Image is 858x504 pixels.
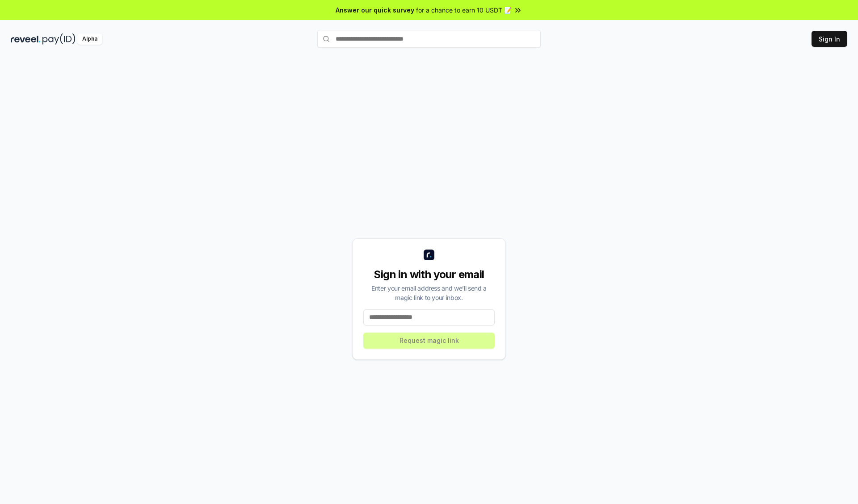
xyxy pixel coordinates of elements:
img: logo_small [424,250,434,260]
div: Enter your email address and we’ll send a magic link to your inbox. [363,283,495,302]
button: Sign In [812,31,847,47]
img: pay_id [42,33,76,45]
img: reveel_dark [11,33,41,45]
span: for a chance to earn 10 USDT 📝 [416,5,512,15]
div: Alpha [77,33,102,45]
div: Sign in with your email [363,267,495,282]
span: Answer our quick survey [336,5,414,15]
